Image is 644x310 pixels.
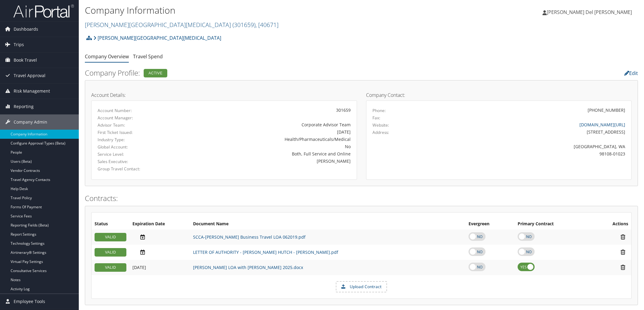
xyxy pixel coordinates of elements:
div: Add/Edit Date [132,234,187,240]
a: [PERSON_NAME][GEOGRAPHIC_DATA][MEDICAL_DATA] [93,32,221,44]
div: [DATE] [185,129,350,135]
span: ( 301659 ) [232,21,255,29]
span: [PERSON_NAME] Del [PERSON_NAME] [547,9,632,15]
i: Remove Contract [618,234,628,240]
a: SCCA-[PERSON_NAME] Business Travel LOA 062019.pdf [193,234,305,240]
label: Account Number: [98,107,176,114]
label: Service Level: [98,151,176,157]
label: Industry Type: [98,137,176,143]
label: Account Manager: [98,115,176,121]
label: Phone: [372,107,386,114]
a: Travel Spend [133,53,163,60]
a: [PERSON_NAME] Del [PERSON_NAME] [542,3,638,21]
a: [DOMAIN_NAME][URL] [579,122,625,128]
div: Health/Pharmaceuticals/Medical [185,136,350,142]
label: Group Travel Contact: [98,166,176,172]
h4: Account Details: [91,93,357,97]
div: [STREET_ADDRESS] [438,129,625,135]
h4: Company Contact: [366,93,632,97]
div: VALID [95,248,126,257]
th: Evergreen [465,219,515,230]
h1: Company Information [85,4,454,17]
div: Corporate Advisor Team [185,121,350,128]
th: Actions [592,219,631,230]
span: Risk Management [14,83,50,99]
a: [PERSON_NAME][GEOGRAPHIC_DATA][MEDICAL_DATA] [85,21,279,29]
label: Website: [372,122,389,128]
i: Remove Contract [618,249,628,255]
span: Travel Approval [14,68,45,83]
h2: Contracts: [85,193,638,203]
div: 301659 [185,107,350,113]
label: Upload Contract [336,282,386,292]
span: Employee Tools [14,294,45,309]
span: Book Travel [14,53,37,68]
div: VALID [95,263,126,272]
span: Trips [14,37,24,52]
span: Reporting [14,99,34,114]
th: Expiration Date [129,219,190,230]
div: [PERSON_NAME] [185,158,350,164]
div: 98108-01023 [438,151,625,157]
div: [GEOGRAPHIC_DATA], WA [438,143,625,150]
label: First Ticket Issued: [98,129,176,135]
div: Both, Full Service and Online [185,151,350,157]
label: Advisor Team: [98,122,176,128]
label: Address: [372,129,389,135]
span: Company Admin [14,114,47,130]
div: VALID [95,233,126,241]
label: Global Account: [98,144,176,150]
div: Active [144,69,167,77]
span: [DATE] [132,264,146,270]
div: [PHONE_NUMBER] [588,107,625,113]
h2: Company Profile: [85,68,451,78]
th: Status [92,219,129,230]
div: Add/Edit Date [132,249,187,255]
a: [PERSON_NAME] LOA with [PERSON_NAME] 2025.docx [193,264,303,270]
i: Remove Contract [618,264,628,271]
a: LETTER OF AUTHORITY - [PERSON_NAME] HUTCH - [PERSON_NAME].pdf [193,249,338,255]
a: Company Overview [85,53,129,60]
img: airportal-logo.png [13,4,74,18]
span: Dashboards [14,22,38,37]
div: Add/Edit Date [132,265,187,270]
div: No [185,143,350,150]
th: Document Name [190,219,465,230]
th: Primary Contract [515,219,591,230]
label: Sales Executive: [98,158,176,165]
a: Edit [624,70,638,77]
span: , [ 40671 ] [255,21,279,29]
label: Fax: [372,115,380,121]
